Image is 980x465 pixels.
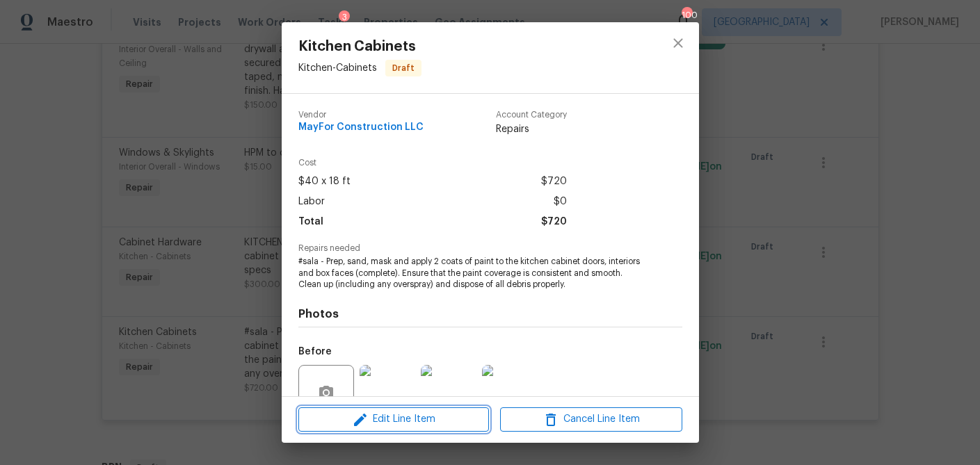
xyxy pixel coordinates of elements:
span: Cancel Line Item [504,411,678,428]
span: Edit Line Item [303,411,485,428]
span: $720 [541,172,567,192]
span: Vendor [298,111,424,120]
span: $40 x 18 ft [298,172,351,192]
div: 100 [682,8,691,22]
span: Labor [298,192,325,212]
span: Repairs [496,122,567,136]
button: Cancel Line Item [500,407,682,432]
span: $720 [541,212,567,232]
span: $0 [554,192,567,212]
button: Edit Line Item [298,407,489,432]
h4: Photos [298,307,682,321]
span: MayFor Construction LLC [298,122,424,133]
button: close [661,26,695,60]
span: Total [298,212,323,232]
span: Draft [387,61,420,75]
span: Account Category [496,111,567,120]
span: Kitchen Cabinets [298,39,421,54]
span: #sala - Prep, sand, mask and apply 2 coats of paint to the kitchen cabinet doors, interiors and b... [298,256,644,291]
h5: Before [298,347,332,357]
span: Kitchen - Cabinets [298,63,377,73]
span: Repairs needed [298,244,682,253]
div: 3 [339,10,350,24]
span: Cost [298,158,567,168]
